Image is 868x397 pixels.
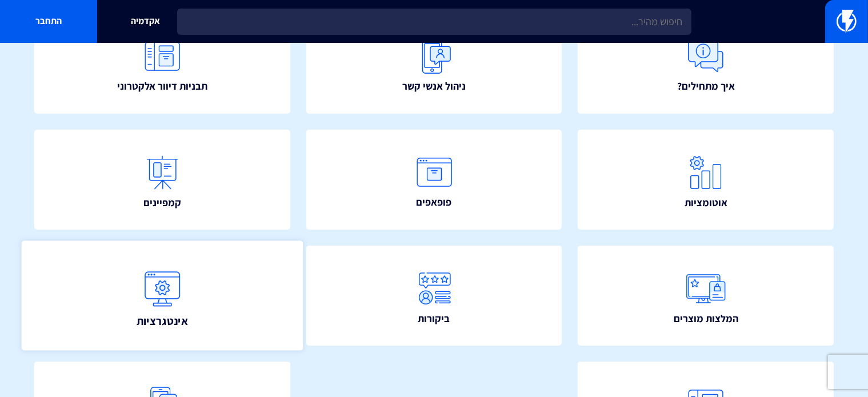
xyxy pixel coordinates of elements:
[306,246,562,346] a: ביקורות
[34,14,290,114] a: תבניות דיוור אלקטרוני
[677,79,735,94] span: איך מתחילים?
[306,130,562,230] a: פופאפים
[417,195,452,210] span: פופאפים
[137,312,188,328] span: אינטגרציות
[578,246,834,346] a: המלצות מוצרים
[143,195,181,210] span: קמפיינים
[306,14,562,114] a: ניהול אנשי קשר
[402,79,466,94] span: ניהול אנשי קשר
[177,9,691,35] input: חיפוש מהיר...
[578,130,834,230] a: אוטומציות
[578,14,834,114] a: איך מתחילים?
[22,240,303,351] a: אינטגרציות
[674,311,738,326] span: המלצות מוצרים
[34,130,290,230] a: קמפיינים
[685,195,727,210] span: אוטומציות
[418,311,450,326] span: ביקורות
[117,79,207,94] span: תבניות דיוור אלקטרוני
